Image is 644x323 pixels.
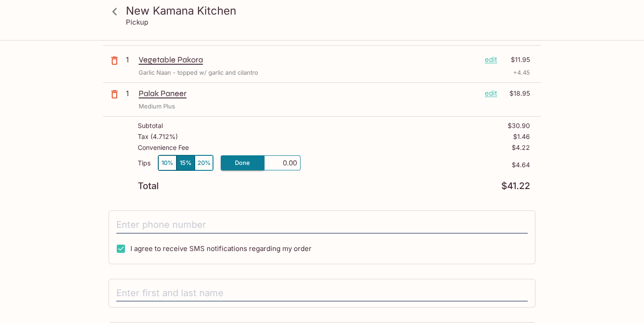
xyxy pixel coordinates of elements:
p: + 4.45 [513,68,530,77]
p: $4.64 [301,161,530,169]
p: Tax ( 4.712% ) [138,133,178,140]
p: edit [485,88,497,98]
p: Tips [138,159,151,167]
p: 1 [126,88,135,98]
p: Medium Plus [139,102,175,111]
p: Total [138,182,159,190]
button: 10% [158,155,177,170]
button: 20% [195,155,213,170]
p: Garlic Naan - topped w/ garlic and cilantro [139,68,258,77]
button: 15% [177,155,195,170]
p: $1.46 [513,133,530,140]
input: Enter first and last name [116,285,528,302]
p: $4.22 [512,144,530,151]
span: I agree to receive SMS notifications regarding my order [130,244,312,253]
p: 1 [126,55,135,65]
p: $18.95 [503,88,530,98]
button: Done [221,155,264,170]
h3: New Kamana Kitchen [126,4,534,18]
p: $41.22 [501,182,530,190]
p: Palak Paneer [139,88,478,98]
input: Enter phone number [116,216,528,234]
p: Pickup [126,18,148,26]
p: Convenience Fee [138,144,189,151]
p: $30.90 [508,122,530,129]
p: Vegetable Pakora [139,55,478,65]
p: edit [485,55,497,65]
p: $11.95 [503,55,530,65]
p: Subtotal [138,122,163,129]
